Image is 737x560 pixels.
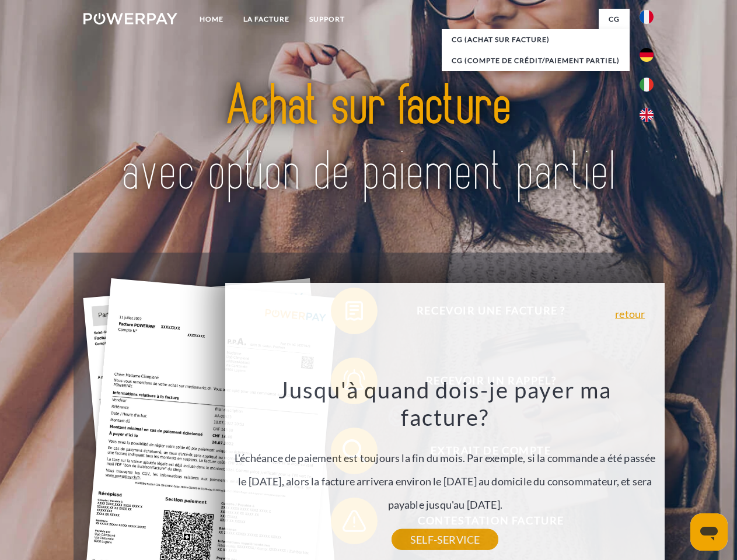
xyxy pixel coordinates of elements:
img: it [640,78,654,92]
a: CG (achat sur facture) [442,29,630,50]
img: de [640,48,654,62]
a: CG (Compte de crédit/paiement partiel) [442,50,630,71]
img: fr [640,10,654,24]
a: SELF-SERVICE [392,529,498,550]
img: en [640,108,654,122]
img: title-powerpay_fr.svg [111,56,626,223]
div: L'échéance de paiement est toujours la fin du mois. Par exemple, si la commande a été passée le [... [232,376,658,540]
h3: Jusqu'à quand dois-je payer ma facture? [232,376,658,432]
img: logo-powerpay-white.svg [83,13,177,24]
iframe: Bouton de lancement de la fenêtre de messagerie [690,513,728,551]
a: retour [615,309,645,319]
a: Home [190,9,233,30]
a: Support [299,9,355,30]
a: LA FACTURE [233,9,299,30]
a: CG [599,9,630,30]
